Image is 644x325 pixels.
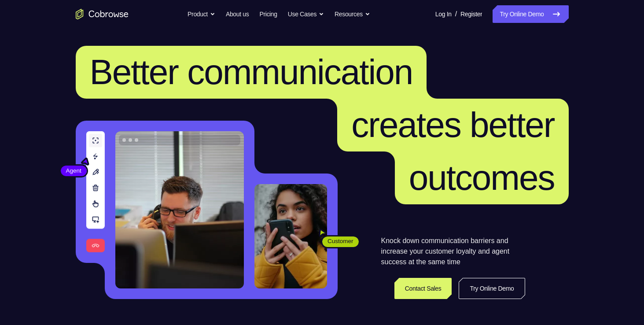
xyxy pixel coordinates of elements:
img: A customer support agent talking on the phone [115,131,244,288]
a: Try Online Demo [493,5,568,23]
span: creates better [351,105,554,144]
a: About us [226,5,249,23]
a: Register [460,5,482,23]
img: A customer holding their phone [254,184,327,288]
button: Use Cases [288,5,324,23]
a: Try Online Demo [459,278,525,299]
span: outcomes [409,158,555,197]
p: Knock down communication barriers and increase your customer loyalty and agent success at the sam... [381,236,525,267]
span: / [455,9,457,19]
button: Product [188,5,215,23]
a: Contact Sales [394,278,452,299]
button: Resources [335,5,370,23]
a: Log In [435,5,452,23]
a: Go to the home page [76,9,129,19]
span: Better communication [90,52,413,92]
a: Pricing [259,5,277,23]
